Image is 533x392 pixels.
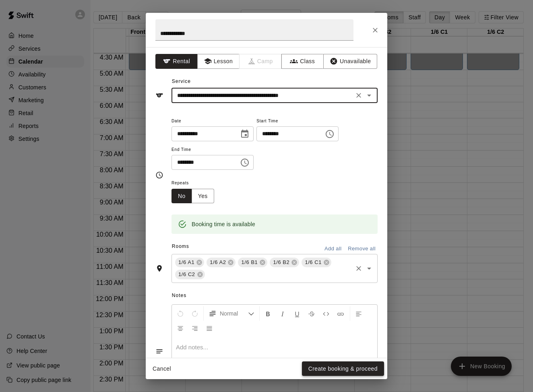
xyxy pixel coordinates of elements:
[323,54,377,69] button: Unavailable
[175,258,198,266] span: 1/6 A1
[172,78,191,84] span: Service
[290,306,304,321] button: Format Underline
[197,54,240,69] button: Lesson
[172,243,189,249] span: Rooms
[188,321,202,335] button: Right Align
[192,189,214,204] button: Yes
[270,258,299,267] div: 1/6 B2
[319,306,333,321] button: Insert Code
[240,54,282,69] span: Camps can only be created in the Services page
[220,309,248,318] span: Normal
[207,258,229,266] span: 1/6 A2
[155,347,163,355] svg: Notes
[302,258,325,266] span: 1/6 C1
[353,90,364,101] button: Clear
[368,23,382,37] button: Close
[171,189,192,204] button: No
[171,189,214,204] div: outlined button group
[302,361,384,376] button: Create booking & proceed
[320,243,346,255] button: Add all
[175,270,198,279] span: 1/6 C2
[171,144,254,155] span: End Time
[188,306,202,321] button: Redo
[175,270,205,279] div: 1/6 C2
[305,306,318,321] button: Format Strikethrough
[172,289,378,302] span: Notes
[174,321,187,335] button: Center Align
[237,155,253,171] button: Choose time, selected time is 1:30 PM
[175,258,204,267] div: 1/6 A1
[276,306,289,321] button: Format Italics
[237,126,253,142] button: Choose date, selected date is Aug 19, 2025
[171,178,221,189] span: Repeats
[322,126,338,142] button: Choose time, selected time is 10:30 AM
[353,263,364,274] button: Clear
[205,306,258,321] button: Formatting Options
[207,258,236,267] div: 1/6 A2
[192,217,255,231] div: Booking time is available
[281,54,324,69] button: Class
[256,116,339,127] span: Start Time
[149,361,175,376] button: Cancel
[238,258,261,266] span: 1/6 B1
[364,263,375,274] button: Open
[155,91,163,99] svg: Service
[202,321,216,335] button: Justify Align
[270,258,293,266] span: 1/6 B2
[155,171,163,179] svg: Timing
[155,264,163,272] svg: Rooms
[261,306,275,321] button: Format Bold
[352,306,366,321] button: Left Align
[155,54,198,69] button: Rental
[174,306,187,321] button: Undo
[238,258,267,267] div: 1/6 B1
[364,90,375,101] button: Open
[302,258,331,267] div: 1/6 C1
[171,116,254,127] span: Date
[346,243,378,255] button: Remove all
[334,306,347,321] button: Insert Link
